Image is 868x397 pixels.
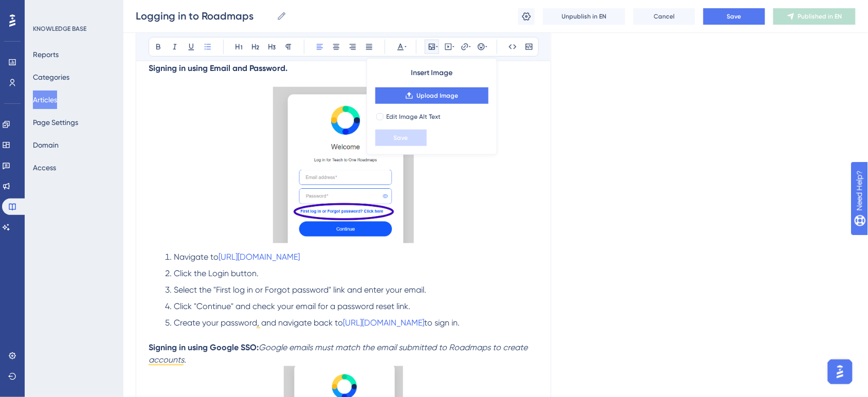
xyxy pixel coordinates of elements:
button: Unpublish in EN [543,8,625,25]
button: Domain [33,136,59,154]
button: Upload Image [375,87,489,104]
strong: Signing in using Email and Password. [149,63,287,73]
span: Published in EN [798,12,842,21]
button: Published in EN [773,8,856,25]
div: KNOWLEDGE BASE [33,25,86,33]
span: Click "Continue" and check your email for a password reset link. [174,301,410,311]
span: Save [727,12,742,21]
span: to sign in. [424,318,460,328]
a: [URL][DOMAIN_NAME] [343,318,424,328]
button: Save [703,8,765,25]
span: Upload Image [417,92,458,100]
span: Create your password, and navigate back to [174,318,343,328]
strong: Signing in using Google SSO: [149,342,259,352]
button: Categories [33,68,69,86]
span: Save [394,134,408,142]
button: Save [375,130,427,146]
span: Edit Image Alt Text [387,113,441,121]
span: Need Help? [24,3,64,15]
span: Click the Login button. [174,268,259,278]
button: Access [33,158,56,177]
a: [URL][DOMAIN_NAME] [219,252,300,262]
input: Article Name [136,9,273,23]
span: Insert Image [411,67,453,79]
em: Google emails must match the email submitted to Roadmaps to create accounts. [149,342,530,365]
span: Navigate to [174,252,219,262]
button: Page Settings [33,113,78,132]
span: Select the "First log in or Forgot password" link and enter your email. [174,285,426,295]
button: Cancel [634,8,695,25]
span: Cancel [654,12,675,21]
button: Articles [33,91,57,109]
button: Reports [33,45,59,64]
span: Unpublish in EN [562,12,607,21]
iframe: UserGuiding AI Assistant Launcher [825,356,856,387]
